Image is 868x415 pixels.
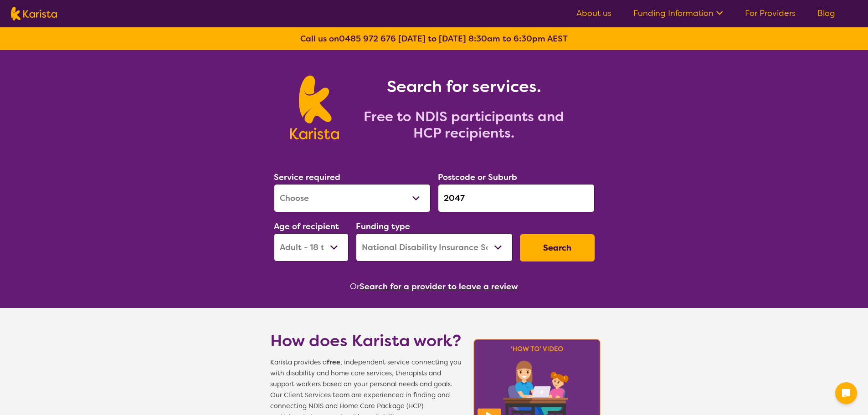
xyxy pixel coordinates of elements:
h2: Free to NDIS participants and HCP recipients. [350,108,578,141]
h1: Search for services. [350,76,578,97]
b: Call us on [DATE] to [DATE] 8:30am to 6:30pm AEST [300,33,568,44]
a: Blog [817,8,835,19]
img: Karista logo [11,7,57,20]
input: Type [438,184,595,212]
label: Funding type [356,221,410,232]
label: Service required [274,172,340,183]
a: For Providers [745,8,796,19]
a: 0485 972 676 [339,33,396,44]
a: Funding Information [633,8,723,19]
span: Or [350,280,360,293]
label: Age of recipient [274,221,339,232]
a: About us [576,8,611,19]
label: Postcode or Suburb [438,172,517,183]
button: Search for a provider to leave a review [360,280,518,293]
button: Search [520,234,595,261]
h1: How does Karista work? [270,330,462,352]
b: free [327,358,340,367]
img: Karista logo [290,76,339,139]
